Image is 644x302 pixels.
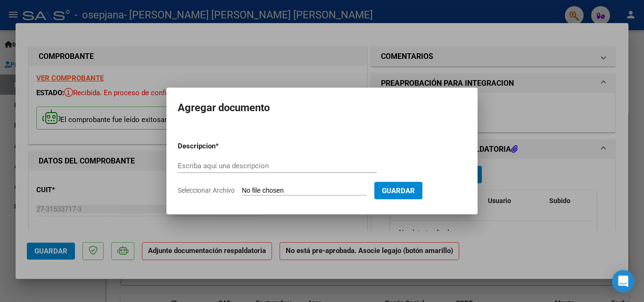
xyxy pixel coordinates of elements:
p: Descripcion [178,141,264,152]
span: Guardar [382,187,415,195]
button: Guardar [374,182,422,199]
div: Open Intercom Messenger [612,270,635,293]
span: Seleccionar Archivo [178,187,235,194]
h2: Agregar documento [178,99,466,117]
